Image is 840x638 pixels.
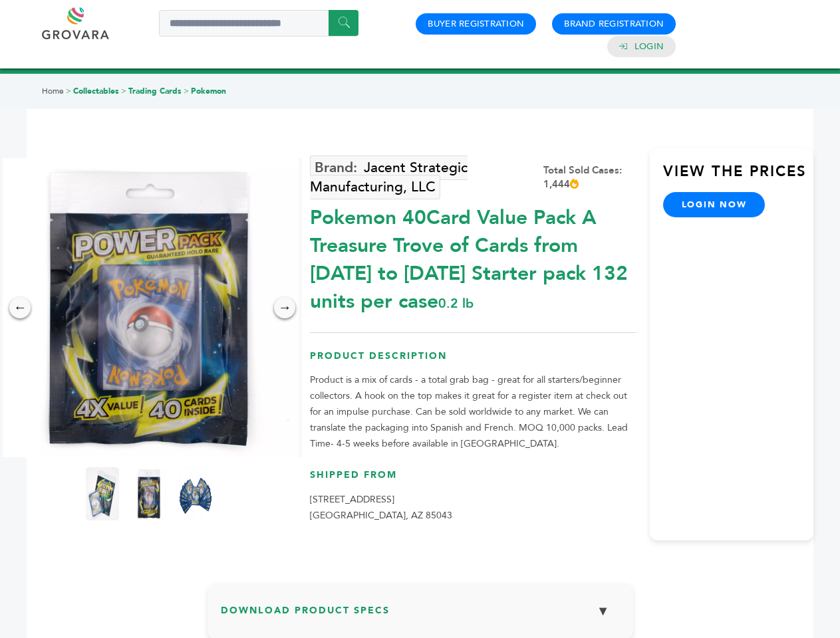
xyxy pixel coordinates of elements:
p: [STREET_ADDRESS] [GEOGRAPHIC_DATA], AZ 85043 [310,492,636,524]
h3: View the Prices [663,161,813,192]
span: > [184,86,189,96]
div: Pokemon 40Card Value Pack A Treasure Trove of Cards from [DATE] to [DATE] Starter pack 132 units ... [310,197,636,316]
div: Total Sold Cases: 1,444 [543,163,636,191]
h3: Product Description [310,350,636,373]
a: Collectables [73,86,119,96]
div: → [274,297,295,318]
a: Home [42,86,64,96]
span: > [66,86,71,96]
h3: Shipped From [310,469,636,492]
a: Pokemon [191,86,226,96]
div: ← [9,297,31,318]
a: login now [663,192,766,217]
p: Product is a mix of cards - a total grab bag - great for all starters/beginner collectors. A hook... [310,372,636,452]
a: Buyer Registration [428,18,524,30]
a: Trading Cards [128,86,182,96]
button: ▼ [587,597,620,625]
span: > [121,86,126,96]
span: 0.2 lb [438,294,474,312]
img: Pokemon 40-Card Value Pack – A Treasure Trove of Cards from 1996 to 2024 - Starter pack! 132 unit... [179,467,212,520]
img: Pokemon 40-Card Value Pack – A Treasure Trove of Cards from 1996 to 2024 - Starter pack! 132 unit... [86,467,119,520]
img: Pokemon 40-Card Value Pack – A Treasure Trove of Cards from 1996 to 2024 - Starter pack! 132 unit... [132,467,166,520]
a: Brand Registration [564,18,664,30]
a: Login [634,41,664,53]
h3: Download Product Specs [221,597,620,635]
a: Jacent Strategic Manufacturing, LLC [310,156,468,199]
input: Search a product or brand... [159,10,358,37]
